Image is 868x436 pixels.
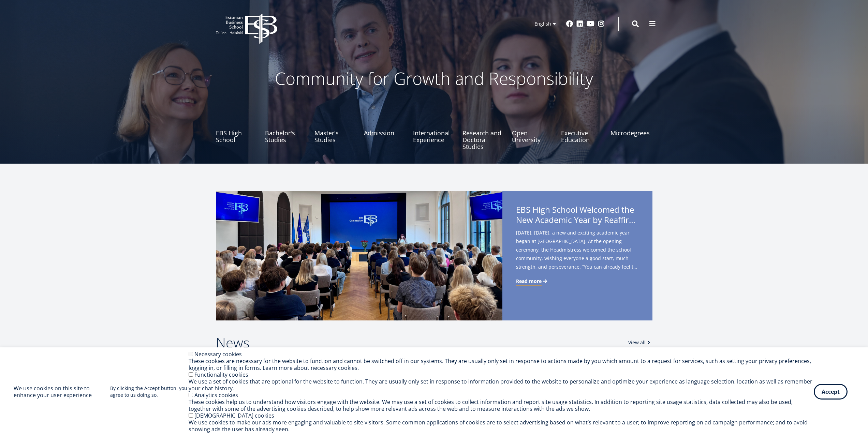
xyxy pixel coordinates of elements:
[516,262,639,271] span: strength, and perseverance. “You can already feel the autumn in the air – and in a way it’s good ...
[314,116,356,150] a: Master's Studies
[628,339,652,346] a: View all
[14,385,110,399] h2: We use cookies on this site to enhance your user experience
[216,334,621,351] h2: News
[413,116,455,150] a: International Experience
[110,385,189,399] p: By clicking the Accept button, you agree to us doing so.
[516,228,639,273] span: [DATE], [DATE], a new and exciting academic year began at [GEOGRAPHIC_DATA]. At the opening cerem...
[512,116,554,150] a: Open University
[265,116,307,150] a: Bachelor's Studies
[253,68,615,89] p: Community for Growth and Responsibility
[194,371,248,378] label: Functionality cookies
[194,391,238,399] label: Analytics cookies
[189,419,814,433] div: We use cookies to make our ads more engaging and valuable to site visitors. Some common applicati...
[194,412,274,419] label: [DEMOGRAPHIC_DATA] cookies
[216,116,258,150] a: EBS High School
[516,215,639,225] span: New Academic Year by Reaffirming Its Core Values
[566,20,573,27] a: Facebook
[516,205,639,227] span: EBS High School Welcomed the
[189,378,814,392] div: We use a set of cookies that are optional for the website to function. They are usually only set ...
[216,191,502,320] img: a
[610,116,652,150] a: Microdegrees
[462,116,504,150] a: Research and Doctoral Studies
[587,20,594,27] a: Youtube
[194,350,242,358] label: Necessary cookies
[516,278,548,285] a: Read more
[576,20,583,27] a: Linkedin
[189,358,814,371] div: These cookies are necessary for the website to function and cannot be switched off in our systems...
[598,20,605,27] a: Instagram
[814,384,848,400] button: Accept
[364,116,406,150] a: Admission
[561,116,603,150] a: Executive Education
[516,278,542,285] span: Read more
[189,399,814,412] div: These cookies help us to understand how visitors engage with the website. We may use a set of coo...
